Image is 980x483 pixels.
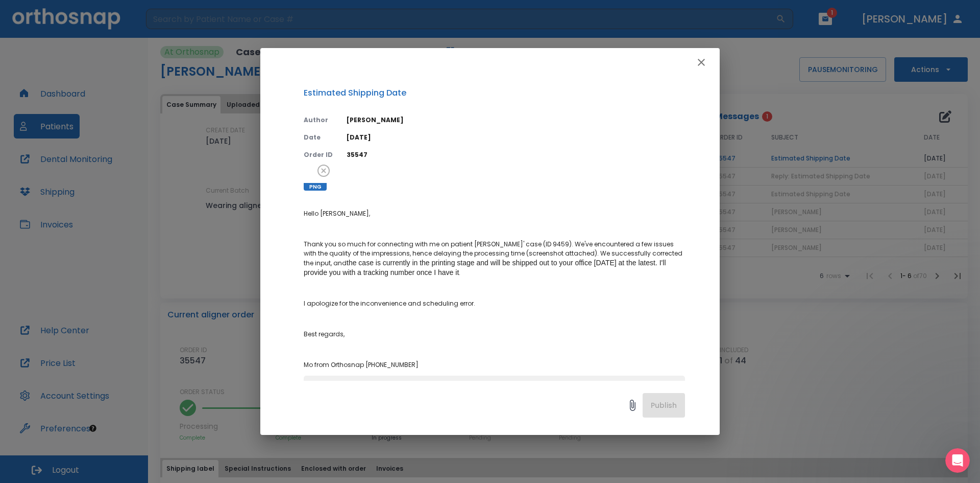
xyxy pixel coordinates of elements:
[304,133,334,142] p: Date
[304,240,685,278] p: Thank you so much for connecting with me on patient [PERSON_NAME]' case (ID 9459). We've encounte...
[304,299,685,308] p: I apologize for the inconvenience and scheduling error.
[347,150,685,159] p: 35547
[304,259,668,277] span: the case is currently in the printing stage and will be shipped out to your office [DATE] at the ...
[347,116,685,125] p: [PERSON_NAME]
[945,448,970,473] iframe: Intercom live chat
[304,87,685,99] p: Estimated Shipping Date
[304,209,685,218] p: Hello [PERSON_NAME],
[304,150,334,159] p: Order ID
[347,133,685,142] p: [DATE]
[304,330,685,339] p: Best regards,
[304,183,327,191] span: PNG
[304,116,334,125] p: Author
[304,360,685,370] p: Mo from Orthosnap [PHONE_NUMBER]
